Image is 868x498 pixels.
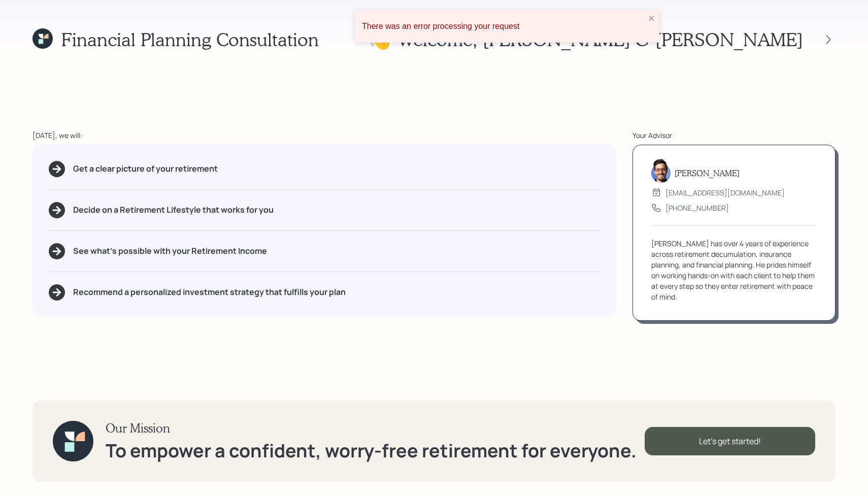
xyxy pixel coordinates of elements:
[632,130,836,141] div: Your Advisor
[651,238,817,302] div: [PERSON_NAME] has over 4 years of experience across retirement decumulation, insurance planning, ...
[648,14,655,24] button: close
[665,203,729,213] div: [PHONE_NUMBER]
[73,164,218,174] h5: Get a clear picture of your retirement
[106,440,637,461] h1: To empower a confident, worry-free retirement for everyone.
[32,130,616,141] div: [DATE], we will:
[73,246,267,256] h5: See what's possible with your Retirement Income
[61,28,319,50] h1: Financial Planning Consultation
[362,22,645,31] div: There was an error processing your request
[665,187,785,198] div: [EMAIL_ADDRESS][DOMAIN_NAME]
[675,168,740,178] h5: [PERSON_NAME]
[651,158,671,183] img: sami-boghos-headshot.png
[645,427,815,455] div: Let's get started!
[73,205,274,215] h5: Decide on a Retirement Lifestyle that works for you
[106,421,637,436] h3: Our Mission
[73,287,346,297] h5: Recommend a personalized investment strategy that fulfills your plan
